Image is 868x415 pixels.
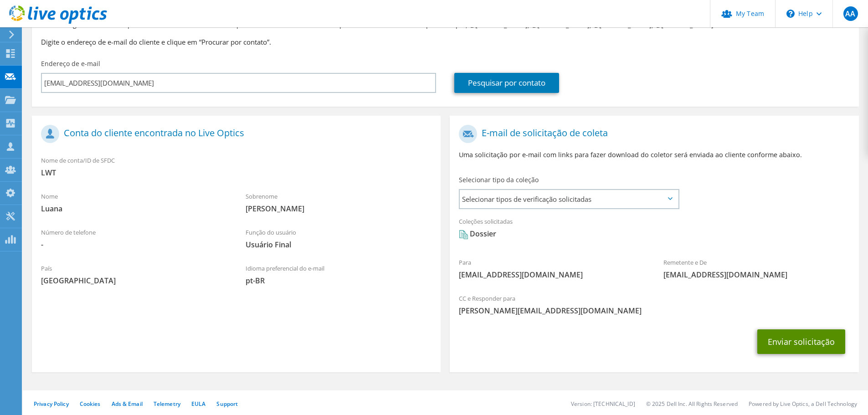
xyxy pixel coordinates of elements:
[32,259,236,290] div: País
[154,400,180,408] a: Telemetry
[32,187,236,218] div: Nome
[236,223,441,254] div: Função do usuário
[786,10,795,18] svg: \n
[459,175,539,184] label: Selecionar tipo da coleção
[654,253,859,284] div: Remetente e De
[450,253,654,284] div: Para
[843,6,858,21] span: AA
[34,400,69,408] a: Privacy Policy
[191,400,205,408] a: EULA
[216,400,238,408] a: Support
[41,59,100,68] label: Endereço de e-mail
[32,151,441,182] div: Nome de conta/ID de SFDC
[246,240,432,250] span: Usuário Final
[41,276,227,286] span: [GEOGRAPHIC_DATA]
[749,400,857,408] li: Powered by Live Optics, a Dell Technology
[459,306,849,316] span: [PERSON_NAME][EMAIL_ADDRESS][DOMAIN_NAME]
[112,400,143,408] a: Ads & Email
[459,270,645,280] span: [EMAIL_ADDRESS][DOMAIN_NAME]
[460,190,678,208] span: Selecionar tipos de verificação solicitadas
[646,400,738,408] li: © 2025 Dell Inc. All Rights Reserved
[454,73,559,93] a: Pesquisar por contato
[236,187,441,218] div: Sobrenome
[459,125,845,143] h1: E-mail de solicitação de coleta
[41,37,850,47] h3: Digite o endereço de e-mail do cliente e clique em “Procurar por contato”.
[80,400,101,408] a: Cookies
[246,204,432,214] span: [PERSON_NAME]
[571,400,635,408] li: Version: [TECHNICAL_ID]
[41,204,227,214] span: Luana
[459,229,496,239] div: Dossier
[663,270,850,280] span: [EMAIL_ADDRESS][DOMAIN_NAME]
[41,125,427,143] h1: Conta do cliente encontrada no Live Optics
[236,259,441,290] div: Idioma preferencial do e-mail
[450,212,858,248] div: Coleções solicitadas
[450,289,858,320] div: CC e Responder para
[32,223,236,254] div: Número de telefone
[757,329,845,354] button: Enviar solicitação
[459,150,849,160] p: Uma solicitação por e-mail com links para fazer download do coletor será enviada ao cliente confo...
[246,276,432,286] span: pt-BR
[41,240,227,250] span: -
[41,168,431,178] span: LWT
